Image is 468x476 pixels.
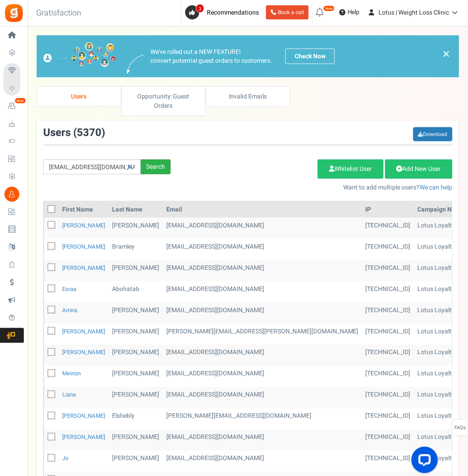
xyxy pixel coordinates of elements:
span: 5370 [77,125,101,140]
td: [PERSON_NAME] [109,302,163,324]
span: Lotus | Weight Loss Clinic [379,8,449,17]
td: Bramley [109,239,163,260]
td: [TECHNICAL_ID] [362,345,414,366]
td: [TECHNICAL_ID] [362,451,414,472]
td: customer [163,408,362,430]
th: IP [362,202,414,218]
td: [PERSON_NAME] [109,387,163,408]
td: [PERSON_NAME] [109,366,163,387]
a: Add New User [385,159,453,179]
a: Whitelist User [318,159,384,179]
img: images [43,42,116,71]
td: subscriber,slicewp_affiliate [163,281,362,302]
td: [TECHNICAL_ID] [362,324,414,345]
a: Amira [62,306,77,314]
th: Email [163,202,362,218]
span: FAQs [454,420,466,437]
p: Want to add multiple users? [184,183,453,192]
a: Jo [62,454,68,463]
td: [PERSON_NAME] [109,430,163,451]
td: [PERSON_NAME] [109,324,163,345]
a: Esraa [62,285,76,293]
th: First Name [59,202,109,218]
p: We've rolled out a NEW FEATURE! convert potential guest orders to customers. [150,48,272,65]
a: [PERSON_NAME] [62,412,105,420]
h3: Gratisfaction [26,4,91,22]
em: New [323,5,335,11]
a: [PERSON_NAME] [62,242,105,251]
a: Reset [123,159,136,175]
td: [TECHNICAL_ID] [362,302,414,324]
a: We can help [420,183,453,192]
a: Liana [62,391,76,399]
td: [EMAIL_ADDRESS][DOMAIN_NAME] [163,451,362,472]
td: customer [163,387,362,408]
img: Gratisfaction [4,3,24,23]
td: Abohatab [109,281,163,302]
a: Users [37,86,121,107]
td: customer [163,218,362,239]
a: Invalid Emails [206,86,290,107]
td: customer [163,345,362,366]
a: Download [413,127,453,141]
th: Last Name [109,202,163,218]
h3: Users ( ) [43,127,105,139]
a: 3 Recommendations [185,5,262,19]
td: [TECHNICAL_ID] [362,408,414,430]
td: [TECHNICAL_ID] [362,366,414,387]
td: customer [163,260,362,281]
td: [TECHNICAL_ID] [362,281,414,302]
td: customer [163,366,362,387]
a: Meirion [62,370,81,378]
input: Search by email or name [43,159,141,174]
a: New [4,98,24,113]
a: Book a call [266,5,309,19]
span: Help [345,8,360,17]
a: [PERSON_NAME] [62,433,105,442]
td: subscriber,slicewp_affiliate [163,302,362,324]
em: New [15,98,26,104]
td: [TECHNICAL_ID] [362,387,414,408]
div: Search [141,159,171,174]
td: customer [163,239,362,260]
img: images [127,55,144,74]
a: [PERSON_NAME] [62,348,105,357]
a: Check Now [285,49,335,64]
a: Opportunity: Guest Orders [121,86,206,116]
a: [PERSON_NAME] [62,264,105,272]
td: [TECHNICAL_ID] [362,218,414,239]
a: [PERSON_NAME] [62,221,105,230]
td: customer [163,430,362,451]
a: Help [336,5,363,19]
td: Elshebly [109,408,163,430]
td: [TECHNICAL_ID] [362,430,414,451]
span: 3 [196,4,204,13]
td: [PERSON_NAME] [109,260,163,281]
td: [TECHNICAL_ID] [362,260,414,281]
td: [PERSON_NAME] [109,345,163,366]
td: customer [163,324,362,345]
td: [PERSON_NAME] [109,451,163,472]
a: × [442,49,450,59]
span: Recommendations [207,8,259,17]
a: [PERSON_NAME] [62,327,105,336]
td: [TECHNICAL_ID] [362,239,414,260]
td: [PERSON_NAME] [109,218,163,239]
